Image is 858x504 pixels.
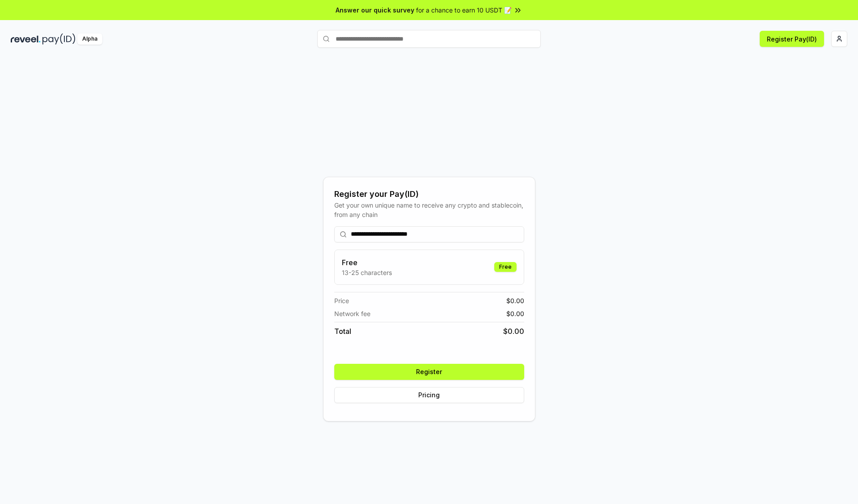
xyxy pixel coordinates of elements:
[506,296,524,305] span: $ 0.00
[334,387,524,403] button: Pricing
[334,296,349,305] span: Price
[342,268,392,277] p: 13-25 characters
[336,5,414,15] span: Answer our quick survey
[334,309,370,318] span: Network fee
[506,309,524,318] span: $ 0.00
[334,200,524,219] div: Get your own unique name to receive any crypto and stablecoin, from any chain
[342,257,392,268] h3: Free
[42,33,76,45] img: pay_id
[11,33,41,45] img: reveel_dark
[334,188,524,200] div: Register your Pay(ID)
[334,326,351,337] span: Total
[494,262,517,272] div: Free
[77,33,102,45] div: Alpha
[503,326,524,337] span: $ 0.00
[760,31,824,47] button: Register Pay(ID)
[416,5,512,15] span: for a chance to earn 10 USDT 📝
[334,364,524,380] button: Register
